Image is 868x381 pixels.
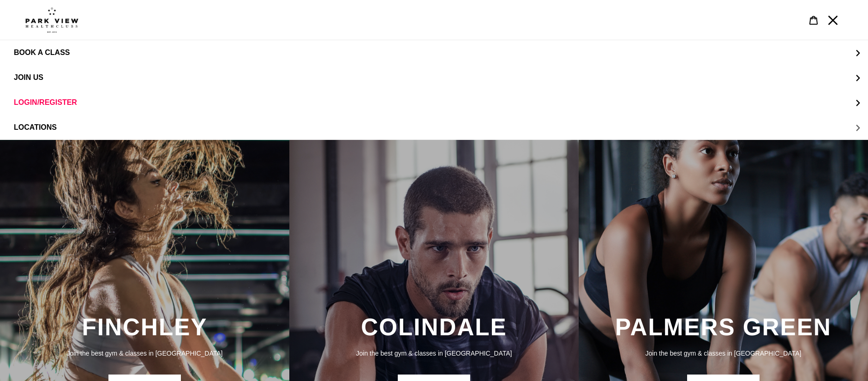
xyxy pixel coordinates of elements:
img: Park view health clubs is a gym near you. [25,7,78,33]
h3: PALMERS GREEN [588,313,859,341]
button: Menu [823,10,843,30]
h3: COLINDALE [299,313,569,341]
span: BOOK A CLASS [14,48,70,57]
p: Join the best gym & classes in [GEOGRAPHIC_DATA] [299,348,569,358]
p: Join the best gym & classes in [GEOGRAPHIC_DATA] [9,348,280,358]
span: JOIN US [14,73,43,82]
p: Join the best gym & classes in [GEOGRAPHIC_DATA] [588,348,859,358]
h3: FINCHLEY [9,313,280,341]
span: LOCATIONS [14,123,57,132]
span: LOGIN/REGISTER [14,98,77,107]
